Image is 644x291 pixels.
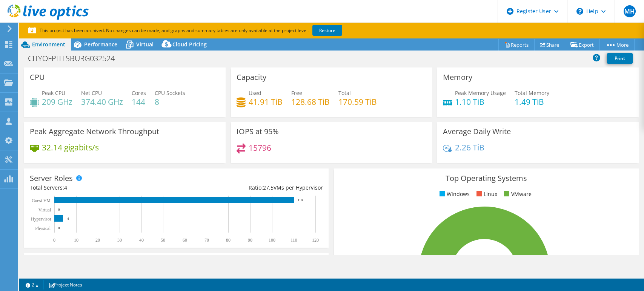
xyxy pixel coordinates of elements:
[515,98,549,106] h4: 1.49 TiB
[248,237,252,243] text: 90
[136,41,154,48] span: Virtual
[291,98,330,106] h4: 128.68 TiB
[43,280,88,289] a: Project Notes
[30,73,45,81] h3: CPU
[28,26,398,35] p: This project has been archived. No changes can be made, and graphs and summary tables are only av...
[290,237,297,243] text: 110
[38,207,51,213] text: Virtual
[177,184,323,192] div: Ratio: VMs per Hypervisor
[30,174,73,182] h3: Server Roles
[155,89,185,96] span: CPU Sockets
[338,89,351,96] span: Total
[81,98,123,106] h4: 374.40 GHz
[53,237,55,243] text: 0
[455,89,506,96] span: Peak Memory Usage
[534,39,565,51] a: Share
[438,190,470,198] li: Windows
[35,226,51,231] text: Physical
[576,8,583,15] svg: \n
[291,89,302,96] span: Free
[515,89,549,96] span: Total Memory
[64,184,67,191] span: 4
[624,5,636,17] span: MH
[25,54,126,63] h1: CITYOFPITTSBURG032524
[249,98,283,106] h4: 41.91 TiB
[269,237,275,243] text: 100
[338,98,377,106] h4: 170.59 TiB
[42,98,72,106] h4: 209 GHz
[117,237,122,243] text: 30
[139,237,144,243] text: 40
[132,98,146,106] h4: 144
[340,174,633,182] h3: Top Operating Systems
[498,39,535,51] a: Reports
[74,237,78,243] text: 10
[237,73,266,81] h3: Capacity
[455,143,484,152] h4: 2.26 TiB
[204,237,209,243] text: 70
[42,143,99,152] h4: 32.14 gigabits/s
[31,216,51,222] text: Hypervisor
[42,89,65,96] span: Peak CPU
[30,127,159,136] h3: Peak Aggregate Network Throughput
[58,208,60,211] text: 0
[183,237,187,243] text: 60
[249,144,271,152] h4: 15796
[565,39,600,51] a: Export
[58,226,60,230] text: 0
[607,53,633,64] a: Print
[30,184,177,192] div: Total Servers:
[84,41,117,48] span: Performance
[20,280,44,289] a: 2
[32,198,51,203] text: Guest VM
[502,190,532,198] li: VMware
[67,217,69,221] text: 4
[443,73,472,81] h3: Memory
[312,25,342,36] a: Restore
[226,237,231,243] text: 80
[172,41,207,48] span: Cloud Pricing
[312,237,319,243] text: 120
[237,127,279,136] h3: IOPS at 95%
[249,89,261,96] span: Used
[155,98,185,106] h4: 8
[263,184,274,191] span: 27.5
[161,237,165,243] text: 50
[32,41,65,48] span: Environment
[95,237,100,243] text: 20
[81,89,102,96] span: Net CPU
[475,190,497,198] li: Linux
[132,89,146,96] span: Cores
[455,98,506,106] h4: 1.10 TiB
[599,39,635,51] a: More
[298,198,303,202] text: 110
[443,127,511,136] h3: Average Daily Write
